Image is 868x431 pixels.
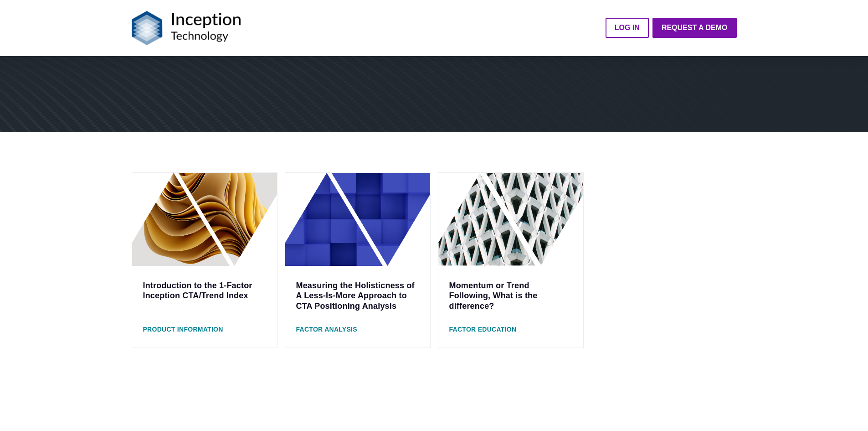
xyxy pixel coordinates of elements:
[662,24,728,31] strong: Request a Demo
[606,18,649,38] a: LOG IN
[296,326,357,333] span: Factor Analysis
[143,281,252,301] a: Introduction to the 1-Factor Inception CTA/Trend Index
[438,173,583,266] img: Momentum and Trend Following
[132,173,277,266] img: Product Information
[143,326,223,333] span: Product Information
[449,281,538,311] a: Momentum or Trend Following, What is the difference?
[132,11,241,45] img: Logo
[652,18,737,38] a: Request a Demo
[296,281,415,311] a: Measuring the Holisticness of A Less-Is-More Approach to CTA Positioning Analysis
[449,326,517,333] span: Factor Education
[285,173,430,266] img: Less Is More
[615,24,640,31] strong: LOG IN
